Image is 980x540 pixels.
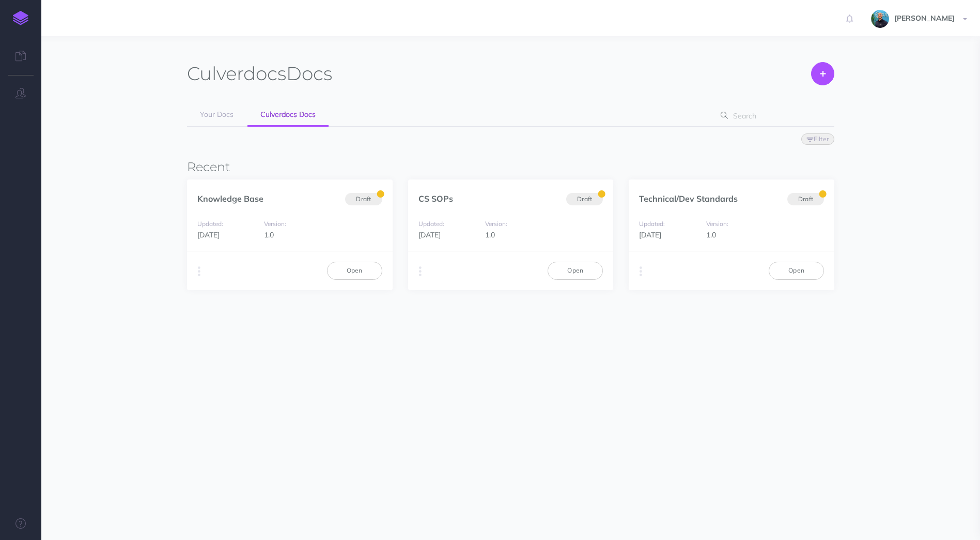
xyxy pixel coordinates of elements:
span: [PERSON_NAME] [889,13,960,23]
span: 1.0 [264,230,274,239]
small: Version: [706,220,728,228]
a: Open [327,262,382,279]
span: 1.0 [485,230,495,239]
small: Updated: [418,220,444,228]
i: More actions [198,264,200,279]
a: Open [769,262,824,279]
a: Technical/Dev Standards [639,193,738,204]
small: Updated: [639,220,665,228]
span: [DATE] [197,230,220,239]
a: CS SOPs [418,193,453,204]
a: Open [548,262,603,279]
img: logo-mark.svg [13,11,28,25]
span: Culverdocs [187,62,286,85]
a: Knowledge Base [197,193,263,204]
i: More actions [419,264,422,279]
h3: Recent [187,160,834,174]
span: Your Docs [200,110,234,119]
i: More actions [640,264,642,279]
a: Culverdocs Docs [247,103,329,127]
input: Search [730,107,818,125]
img: 925838e575eb33ea1a1ca055db7b09b0.jpg [871,10,889,28]
span: Culverdocs Docs [260,110,316,119]
button: Filter [801,133,834,145]
h1: Docs [187,62,332,85]
small: Updated: [197,220,223,228]
a: Your Docs [187,103,246,126]
small: Version: [264,220,286,228]
span: [DATE] [639,230,661,239]
span: [DATE] [418,230,441,239]
small: Version: [485,220,507,228]
span: 1.0 [706,230,716,239]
